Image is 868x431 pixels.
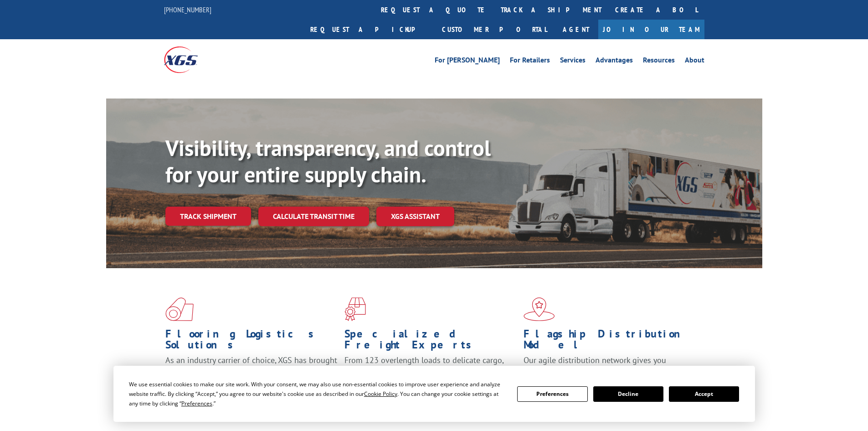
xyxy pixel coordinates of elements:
a: Calculate transit time [258,207,369,226]
p: From 123 overlength loads to delicate cargo, our experienced staff knows the best way to move you... [344,355,517,395]
button: Decline [593,386,663,402]
a: XGS ASSISTANT [376,207,454,226]
span: Cookie Policy [364,390,397,398]
a: Customer Portal [435,20,554,39]
img: xgs-icon-total-supply-chain-intelligence-red [165,297,194,321]
button: Accept [669,386,739,402]
img: xgs-icon-focused-on-flooring-red [344,297,366,321]
span: Preferences [181,400,212,407]
div: Cookie Consent Prompt [113,366,755,422]
div: We use essential cookies to make our site work. With your consent, we may also use non-essential ... [129,379,506,408]
span: Our agile distribution network gives you nationwide inventory management on demand. [524,355,691,376]
button: Preferences [517,386,587,402]
a: Track shipment [165,207,251,226]
a: Resources [643,57,675,67]
h1: Flooring Logistics Solutions [165,328,338,355]
a: Services [560,57,586,67]
span: As an industry carrier of choice, XGS has brought innovation and dedication to flooring logistics... [165,355,337,387]
a: Agent [554,20,598,39]
a: [PHONE_NUMBER] [164,5,211,14]
h1: Specialized Freight Experts [344,328,517,355]
a: Join Our Team [598,20,704,39]
a: About [685,57,704,67]
img: xgs-icon-flagship-distribution-model-red [524,297,555,321]
h1: Flagship Distribution Model [524,328,696,355]
a: For Retailers [510,57,550,67]
a: For [PERSON_NAME] [435,57,500,67]
b: Visibility, transparency, and control for your entire supply chain. [165,134,491,188]
a: Request a pickup [303,20,435,39]
a: Advantages [596,57,633,67]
